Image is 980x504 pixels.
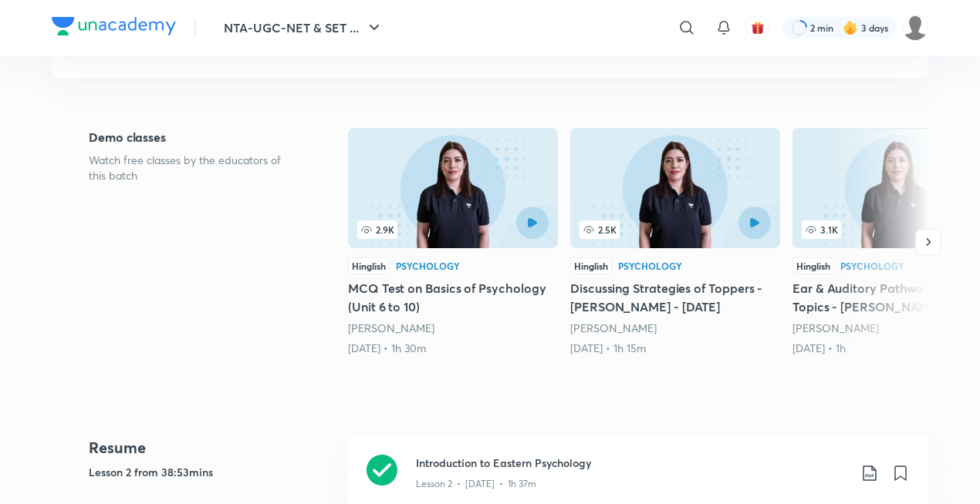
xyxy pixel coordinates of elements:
[89,128,299,146] h5: Demo classes
[348,341,558,356] div: 11th Mar • 1h 30m
[570,321,657,335] a: [PERSON_NAME]
[843,20,858,35] img: streak
[580,220,620,239] span: 2.5K
[570,321,780,336] div: Hafsa Malik
[215,12,393,43] button: NTA-UGC-NET & SET ...
[348,128,558,356] a: 2.9KHinglishPsychologyMCQ Test on Basics of Psychology (Unit 6 to 10)[PERSON_NAME][DATE] • 1h 30m
[570,257,612,274] div: Hinglish
[570,279,780,316] h5: Discussing Strategies of Toppers - [PERSON_NAME] - [DATE]
[89,153,299,183] p: Watch free classes by the educators of this batch
[570,128,780,356] a: 2.5KHinglishPsychologyDiscussing Strategies of Toppers - [PERSON_NAME] - [DATE][PERSON_NAME][DATE...
[751,21,765,35] img: avatar
[52,17,176,35] img: Company Logo
[902,15,928,41] img: Geetha
[792,321,879,335] a: [PERSON_NAME]
[416,455,848,471] h3: Introduction to Eastern Psychology
[348,257,390,274] div: Hinglish
[348,321,558,336] div: Hafsa Malik
[348,279,558,316] h5: MCQ Test on Basics of Psychology (Unit 6 to 10)
[89,436,336,459] h4: Resume
[792,257,834,274] div: Hinglish
[745,15,770,40] button: avatar
[52,17,176,39] a: Company Logo
[570,341,780,356] div: 25th Mar • 1h 15m
[396,261,460,270] div: Psychology
[618,261,682,270] div: Psychology
[348,321,434,335] a: [PERSON_NAME]
[348,128,558,356] a: MCQ Test on Basics of Psychology (Unit 6 to 10)
[802,220,841,239] span: 3.1K
[570,128,780,356] a: Discussing Strategies of Toppers - Hafsa Malik - June 2025
[89,464,336,480] h5: Lesson 2 from 38:53mins
[416,477,536,491] p: Lesson 2 • [DATE] • 1h 37m
[357,220,397,239] span: 2.9K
